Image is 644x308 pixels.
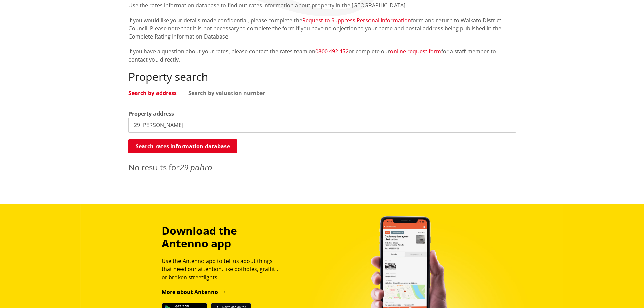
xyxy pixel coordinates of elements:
[128,90,177,96] a: Search by address
[613,280,637,304] iframe: Messenger Launcher
[315,48,349,55] a: 0800 492 452
[128,110,174,118] label: Property address
[128,161,516,173] p: No results for
[128,139,237,153] button: Search rates information database
[180,162,212,173] em: 29 pahro
[162,288,227,296] a: More about Antenno
[128,70,516,83] h2: Property search
[128,118,516,133] input: e.g. Duke Street NGARUAWAHIA
[128,16,516,41] p: If you would like your details made confidential, please complete the form and return to Waikato ...
[162,224,284,250] h3: Download the Antenno app
[302,17,411,24] a: Request to Suppress Personal Information
[390,48,441,55] a: online request form
[128,47,516,64] p: If you have a question about your rates, please contact the rates team on or complete our for a s...
[188,90,265,96] a: Search by valuation number
[128,1,516,9] p: Use the rates information database to find out rates information about property in the [GEOGRAPHI...
[162,257,284,281] p: Use the Antenno app to tell us about things that need our attention, like potholes, graffiti, or ...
